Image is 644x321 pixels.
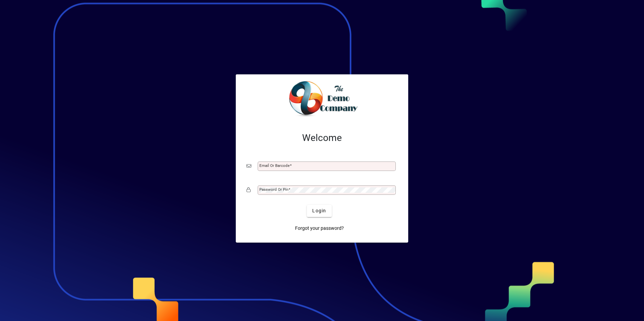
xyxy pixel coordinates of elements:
mat-label: Email or Barcode [259,163,290,168]
h2: Welcome [247,132,397,144]
mat-label: Password or Pin [259,187,288,192]
span: Login [312,207,326,214]
button: Login [307,205,331,217]
a: Forgot your password? [292,222,347,235]
span: Forgot your password? [295,225,344,232]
